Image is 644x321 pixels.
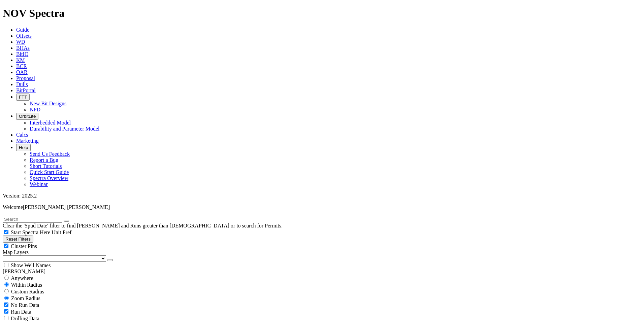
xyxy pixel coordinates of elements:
span: Custom Radius [11,289,44,294]
h1: NOV Spectra [3,7,641,20]
a: Spectra Overview [30,175,68,181]
div: [PERSON_NAME] [3,269,641,275]
a: Offsets [16,33,32,39]
a: Short Tutorials [30,163,62,169]
span: Show Well Names [11,262,51,268]
span: Cluster Pins [11,243,37,249]
a: Marketing [16,138,39,144]
a: NPD [30,107,40,112]
a: Proposal [16,75,35,81]
a: BCR [16,63,27,69]
button: Reset Filters [3,236,33,243]
span: Map Layers [3,249,29,255]
a: OAR [16,69,28,75]
input: Start Spectra Here [4,230,8,234]
span: OrbitLite [19,114,36,119]
p: Welcome [3,204,641,210]
a: Report a Bug [30,157,58,163]
a: Webinar [30,181,48,187]
a: Calcs [16,132,28,138]
a: KM [16,57,25,63]
a: Quick Start Guide [30,169,69,175]
button: FTT [16,94,30,101]
span: FTT [19,95,27,100]
span: Unit Pref [52,229,71,235]
button: OrbitLite [16,113,38,120]
span: Anywhere [11,275,33,281]
span: Within Radius [11,282,42,288]
span: Zoom Radius [11,295,40,301]
a: BitIQ [16,51,28,57]
input: Search [3,216,62,223]
span: Help [19,145,28,150]
button: Help [16,144,31,151]
span: Clear the 'Spud Date' filter to find [PERSON_NAME] and Runs greater than [DEMOGRAPHIC_DATA] or to... [3,223,283,228]
span: Start Spectra Here [11,229,50,235]
a: WD [16,39,25,45]
a: Interbedded Model [30,120,71,126]
a: Guide [16,27,29,33]
span: [PERSON_NAME] [PERSON_NAME] [23,204,110,210]
a: BitPortal [16,87,36,93]
div: Version: 2025.2 [3,193,641,199]
a: Dulls [16,81,28,87]
span: No Run Data [11,302,39,308]
a: Send Us Feedback [30,151,70,157]
a: New Bit Designs [30,101,66,106]
a: Durability and Parameter Model [30,126,100,132]
span: Run Data [11,309,31,315]
a: BHAs [16,45,30,51]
